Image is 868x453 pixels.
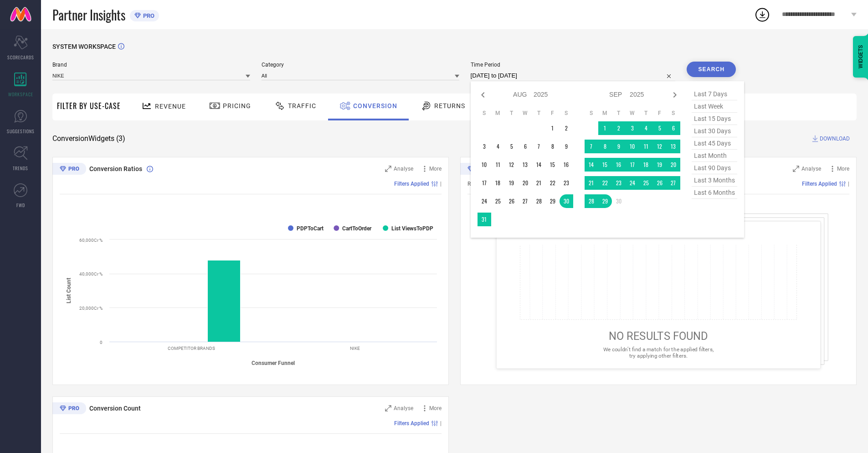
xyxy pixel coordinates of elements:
text: NIKE [350,346,360,351]
tspan: Consumer Funnel [252,360,295,366]
span: Traffic [288,102,316,109]
th: Sunday [478,109,491,117]
td: Sat Aug 30 2025 [560,194,573,208]
div: Premium [52,163,86,177]
td: Fri Sep 05 2025 [653,121,667,135]
td: Thu Sep 04 2025 [639,121,653,135]
td: Thu Aug 07 2025 [532,140,546,153]
svg: Zoom [385,166,391,172]
th: Saturday [560,109,573,117]
td: Fri Aug 29 2025 [546,194,560,208]
tspan: List Count [66,278,72,303]
th: Saturday [667,109,680,117]
svg: Zoom [385,405,391,411]
td: Tue Sep 16 2025 [612,158,626,172]
td: Sat Aug 09 2025 [560,140,573,153]
td: Sun Aug 24 2025 [478,194,491,208]
td: Sun Sep 07 2025 [585,140,598,153]
text: CartToOrder [342,225,372,232]
span: Analyse [394,405,413,411]
span: last 3 months [692,174,737,187]
td: Wed Aug 27 2025 [519,194,532,208]
td: Wed Aug 20 2025 [519,176,532,190]
td: Mon Sep 22 2025 [598,176,612,190]
td: Thu Aug 14 2025 [532,158,546,172]
td: Fri Aug 22 2025 [546,176,560,190]
th: Wednesday [519,109,532,117]
span: SCORECARDS [7,54,34,61]
text: List ViewsToPDP [391,225,433,232]
td: Thu Sep 25 2025 [639,176,653,190]
th: Thursday [532,109,546,117]
td: Tue Sep 02 2025 [612,121,626,135]
span: More [429,405,442,411]
td: Sat Sep 20 2025 [667,158,680,172]
td: Wed Sep 10 2025 [626,140,639,153]
td: Tue Aug 26 2025 [505,194,519,208]
td: Mon Sep 08 2025 [598,140,612,153]
span: Partner Insights [52,5,125,24]
text: COMPETITOR BRANDS [168,346,215,351]
span: We couldn’t find a match for the applied filters, try applying other filters. [603,346,714,359]
span: Conversion [353,102,397,109]
text: 40,000Cr % [79,271,103,276]
span: NO RESULTS FOUND [609,330,708,343]
td: Mon Aug 04 2025 [491,140,505,153]
td: Sun Sep 21 2025 [585,176,598,190]
div: Previous month [478,89,488,100]
td: Fri Sep 12 2025 [653,140,667,153]
span: Category [262,62,459,68]
td: Wed Sep 17 2025 [626,158,639,172]
span: Analyse [801,166,821,172]
span: last 30 days [692,125,737,137]
span: PRO [141,12,154,19]
span: Revenue (% share) [467,181,512,187]
td: Mon Sep 01 2025 [598,121,612,135]
svg: Zoom [793,166,799,172]
td: Tue Sep 09 2025 [612,140,626,153]
td: Sun Aug 10 2025 [478,158,491,172]
td: Tue Aug 19 2025 [505,176,519,190]
span: SUGGESTIONS [7,128,35,135]
td: Sat Sep 13 2025 [667,140,680,153]
span: Revenue [155,103,186,110]
td: Sat Aug 23 2025 [560,176,573,190]
span: Brand [52,62,250,68]
th: Friday [546,109,560,117]
td: Sun Sep 14 2025 [585,158,598,172]
td: Mon Aug 18 2025 [491,176,505,190]
span: | [440,420,442,427]
span: More [837,166,849,172]
th: Monday [491,109,505,117]
span: Conversion Widgets ( 3 ) [52,134,125,143]
td: Tue Aug 12 2025 [505,158,519,172]
td: Sun Aug 17 2025 [478,176,491,190]
td: Mon Aug 25 2025 [491,194,505,208]
th: Monday [598,109,612,117]
span: Time Period [471,62,676,68]
td: Wed Sep 03 2025 [626,121,639,135]
td: Tue Aug 05 2025 [505,140,519,153]
td: Mon Aug 11 2025 [491,158,505,172]
td: Sun Sep 28 2025 [585,194,598,208]
span: More [429,166,442,172]
th: Tuesday [505,109,519,117]
span: Conversion Count [89,405,141,412]
input: Select time period [471,70,676,81]
span: Filters Applied [394,420,429,427]
span: SYSTEM WORKSPACE [52,43,116,50]
th: Tuesday [612,109,626,117]
text: PDPToCart [297,225,324,232]
td: Wed Aug 06 2025 [519,140,532,153]
td: Fri Aug 08 2025 [546,140,560,153]
span: last 7 days [692,88,737,100]
span: Pricing [223,102,251,109]
span: Filter By Use-Case [57,100,121,111]
span: last month [692,150,737,162]
button: Search [687,62,736,77]
td: Fri Aug 15 2025 [546,158,560,172]
td: Thu Sep 18 2025 [639,158,653,172]
td: Sat Sep 27 2025 [667,176,680,190]
span: TRENDS [13,165,28,172]
span: last week [692,100,737,113]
